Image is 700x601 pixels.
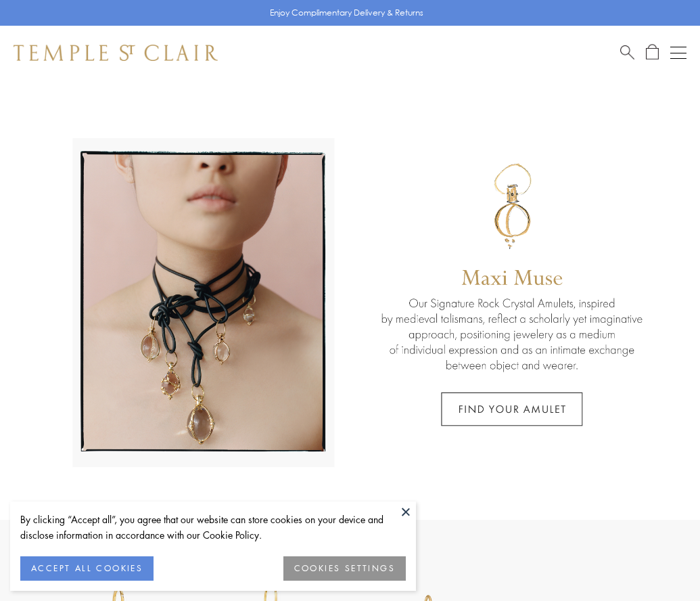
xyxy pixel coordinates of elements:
img: Temple St. Clair [14,45,218,61]
button: ACCEPT ALL COOKIES [20,556,154,581]
button: Open navigation [670,45,686,61]
a: Search [620,44,634,61]
div: By clicking “Accept all”, you agree that our website can store cookies on your device and disclos... [20,512,406,543]
a: Open Shopping Bag [646,44,659,61]
button: COOKIES SETTINGS [283,556,406,581]
p: Enjoy Complimentary Delivery & Returns [270,6,423,20]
